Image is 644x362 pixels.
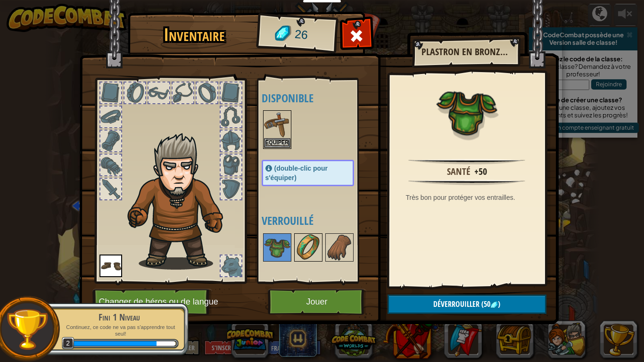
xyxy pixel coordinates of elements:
div: +50 [474,165,487,179]
img: portrait.png [436,81,497,142]
button: Déverrouiller(50) [388,295,546,314]
span: Déverrouiller [433,299,479,309]
button: Jouer [268,289,366,315]
img: hr.png [408,159,525,165]
img: portrait.png [99,255,122,277]
h2: Plastron en bronze terni [421,47,510,57]
img: portrait.png [295,234,322,261]
span: 2 [62,337,74,350]
img: gem.png [490,301,498,309]
span: (double-clic pour s'équiper) [265,165,328,181]
h1: Inventaire [134,25,255,45]
img: portrait.png [326,234,353,261]
h4: Verrouillé [262,214,373,227]
img: hair_m2.png [123,132,239,270]
div: Santé [447,165,471,179]
span: ) [498,299,500,309]
p: Continuez, ce code ne va pas s'apprendre tout seul! [60,324,179,337]
img: portrait.png [264,234,290,261]
span: (50 [479,299,490,309]
button: Equiper [264,138,290,148]
h4: Disponible [262,92,373,104]
span: 26 [294,26,308,44]
img: trophy.png [6,308,49,351]
div: Très bon pour protéger vos entrailles. [406,193,533,202]
button: Changer de héros ou de langue [92,289,212,315]
img: portrait.png [264,111,290,138]
div: Fini 1 Niveau [60,311,179,324]
img: hr.png [408,180,525,185]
